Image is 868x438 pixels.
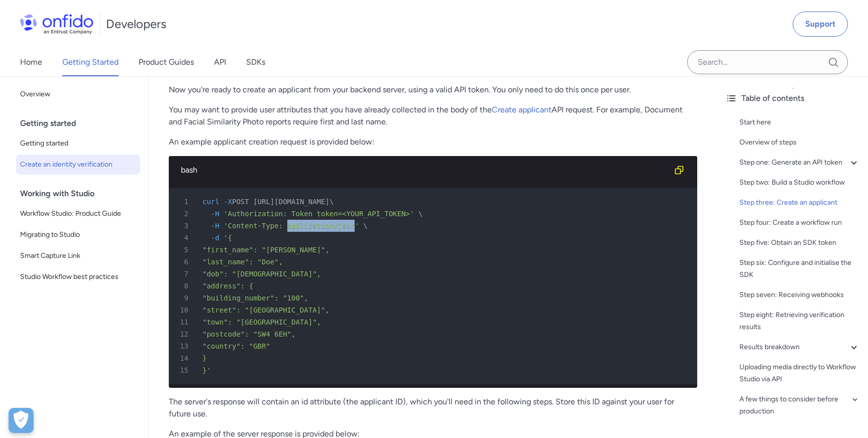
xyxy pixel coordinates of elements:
[139,48,194,76] a: Product Guides
[202,198,220,206] span: curl
[211,210,220,218] span: -H
[202,258,283,266] span: "last_name": "Doe",
[173,364,195,376] span: 15
[173,232,195,244] span: 4
[173,292,195,304] span: 9
[20,48,42,76] a: Home
[20,159,136,171] span: Create an identity verification
[224,198,232,206] span: -X
[739,116,860,128] a: Start here
[62,48,119,76] a: Getting Started
[173,328,195,340] span: 12
[169,84,697,96] p: Now you're ready to create an applicant from your backend server, using a valid API token. You on...
[173,340,195,352] span: 13
[20,14,93,34] img: Onfido Logo
[9,408,34,433] div: Cookie Preferences
[202,330,295,338] span: "postcode": "SW4 6EH",
[106,16,166,32] h1: Developers
[739,157,860,169] a: Step one: Generate an API token
[20,184,144,204] div: Working with Studio
[16,133,140,154] a: Getting started
[739,393,860,417] a: A few things to consider before production
[173,316,195,328] span: 11
[16,267,140,287] a: Studio Workflow best practices
[20,229,136,241] span: Migrating to Studio
[224,234,232,242] span: '{
[211,222,220,230] span: -H
[173,352,195,364] span: 14
[202,354,206,362] span: }
[202,306,330,314] span: "street": "[GEOGRAPHIC_DATA]",
[173,244,195,256] span: 5
[202,282,253,290] span: "address": {
[202,318,321,326] span: "town": "[GEOGRAPHIC_DATA]",
[687,50,848,74] input: Onfido search input field
[169,104,697,128] p: You may want to provide user attributes that you have already collected in the body of the API re...
[224,210,414,218] span: 'Authorization: Token token=<YOUR_API_TOKEN>'
[418,210,422,218] span: \
[739,341,860,353] a: Results breakdown
[739,136,860,149] a: Overview of steps
[224,222,359,230] span: 'Content-Type: application/json'
[20,250,136,262] span: Smart Capture Link
[330,198,334,206] span: \
[173,208,195,220] span: 2
[16,204,140,224] a: Workflow Studio: Product Guide
[16,246,140,266] a: Smart Capture Link
[232,198,330,206] span: POST [URL][DOMAIN_NAME]
[202,246,330,254] span: "first_name": "[PERSON_NAME]",
[173,268,195,280] span: 7
[173,304,195,316] span: 10
[363,222,367,230] span: \
[214,48,226,76] a: API
[202,270,321,278] span: "dob": "[DEMOGRAPHIC_DATA]",
[739,177,860,189] a: Step two: Build a Studio workflow
[20,271,136,283] span: Studio Workflow best practices
[16,225,140,245] a: Migrating to Studio
[739,289,860,301] a: Step seven: Receiving webhooks
[16,84,140,104] a: Overview
[173,220,195,232] span: 3
[739,237,860,249] a: Step five: Obtain an SDK token
[169,136,697,148] p: An example applicant creation request is provided below:
[181,164,669,176] div: bash
[202,294,308,302] span: "building_number": "100",
[173,256,195,268] span: 6
[669,160,689,180] button: Copy code snippet button
[246,48,265,76] a: SDKs
[173,280,195,292] span: 8
[169,396,697,420] p: The server's response will contain an id attribute (the applicant ID), which you'll need in the f...
[739,361,860,385] a: Uploading media directly to Workflow Studio via API
[9,408,34,433] button: Open Preferences
[725,92,860,104] div: Table of contents
[492,105,552,114] a: Create applicant
[739,257,860,281] a: Step six: Configure and initialise the SDK
[20,208,136,220] span: Workflow Studio: Product Guide
[20,113,144,133] div: Getting started
[793,12,848,37] a: Support
[202,366,211,374] span: }'
[16,155,140,175] a: Create an identity verification
[739,309,860,333] a: Step eight: Retrieving verification results
[173,196,195,208] span: 1
[211,234,220,242] span: -d
[20,137,136,150] span: Getting started
[739,197,860,209] a: Step three: Create an applicant
[20,88,136,100] span: Overview
[202,342,270,350] span: "country": "GBR"
[739,217,860,229] a: Step four: Create a workflow run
